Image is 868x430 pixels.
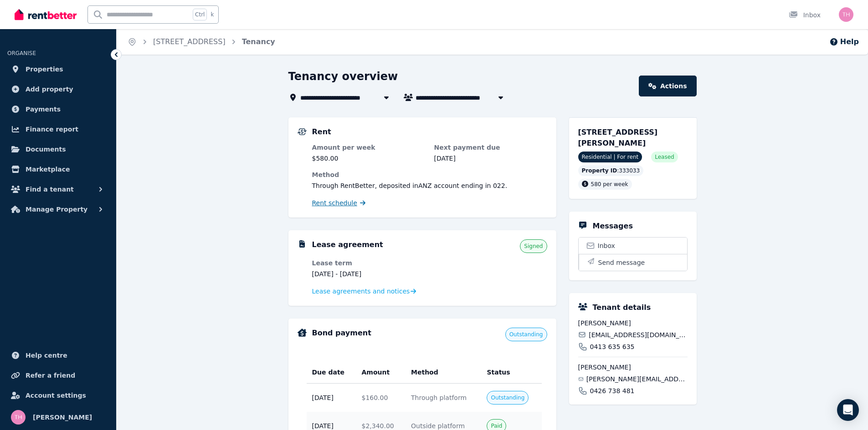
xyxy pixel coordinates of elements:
a: Rent schedule [312,198,366,207]
button: Help [829,36,859,47]
span: k [211,11,214,18]
span: Property ID [582,167,617,174]
h5: Tenant details [593,302,651,313]
span: [DATE] [312,393,351,402]
span: Leased [655,153,674,161]
span: [PERSON_NAME] [33,412,92,423]
span: Outstanding [509,331,543,338]
span: Residential | For rent [578,152,642,162]
span: [PERSON_NAME][EMAIL_ADDRESS][DOMAIN_NAME] [586,374,688,384]
a: Actions [639,76,696,96]
span: [STREET_ADDRESS][PERSON_NAME] [578,128,658,147]
span: Marketplace [26,164,70,175]
span: 580 per week [591,181,628,187]
a: Payments [7,100,109,118]
a: Inbox [579,238,687,254]
button: Manage Property [7,200,109,218]
img: Bond Details [298,329,307,337]
span: Refer a friend [26,370,75,381]
button: Find a tenant [7,180,109,198]
h5: Rent [312,126,331,137]
span: Manage Property [26,204,87,215]
img: Tamara Heald [839,7,853,22]
nav: Breadcrumb [117,29,286,55]
th: Due date [307,361,356,384]
a: Tenancy [242,37,275,46]
span: Ctrl [193,9,207,20]
span: Inbox [598,241,615,250]
span: [PERSON_NAME] [578,319,688,328]
th: Method [406,361,481,384]
dt: Method [312,170,547,179]
dd: [DATE] - [DATE] [312,269,425,278]
img: RentBetter [15,8,77,21]
a: [STREET_ADDRESS] [153,37,226,46]
h5: Bond payment [312,328,371,339]
span: Rent schedule [312,198,357,207]
span: Send message [598,258,645,267]
dd: [DATE] [434,154,547,163]
span: 0413 635 635 [590,342,635,351]
span: [PERSON_NAME] [578,363,688,372]
span: 0426 738 481 [590,386,635,395]
span: [EMAIL_ADDRESS][DOMAIN_NAME] [589,330,687,339]
a: Help centre [7,346,109,364]
span: Find a tenant [26,184,74,195]
h5: Lease agreement [312,239,383,250]
a: Account settings [7,386,109,405]
span: Lease agreements and notices [312,287,410,296]
span: Paid [491,422,502,430]
a: Documents [7,140,109,158]
dd: $580.00 [312,154,425,163]
dt: Next payment due [434,143,547,152]
span: Signed [524,243,543,250]
td: $160.00 [356,384,406,412]
span: Add property [26,84,73,95]
td: Through platform [406,384,481,412]
div: Open Intercom Messenger [837,399,859,421]
th: Amount [356,361,406,384]
h5: Messages [593,221,633,232]
dt: Lease term [312,258,425,268]
dt: Amount per week [312,143,425,152]
span: Properties [26,64,63,75]
img: Tamara Heald [11,410,26,425]
a: Refer a friend [7,366,109,384]
span: Payments [26,104,61,115]
a: Marketplace [7,160,109,178]
div: : 333033 [578,165,644,176]
span: ORGANISE [7,50,36,56]
img: Rental Payments [298,128,307,135]
span: Outstanding [491,394,524,401]
span: Through RentBetter , deposited in ANZ account ending in 022 . [312,182,508,189]
button: Send message [579,254,687,271]
h1: Tenancy overview [288,69,398,84]
a: Lease agreements and notices [312,287,416,296]
th: Status [481,361,541,384]
a: Finance report [7,120,109,138]
span: Finance report [26,124,78,135]
div: Inbox [789,10,821,20]
span: Account settings [26,390,86,401]
span: Documents [26,144,66,155]
a: Properties [7,60,109,78]
a: Add property [7,80,109,98]
span: Help centre [26,350,67,361]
